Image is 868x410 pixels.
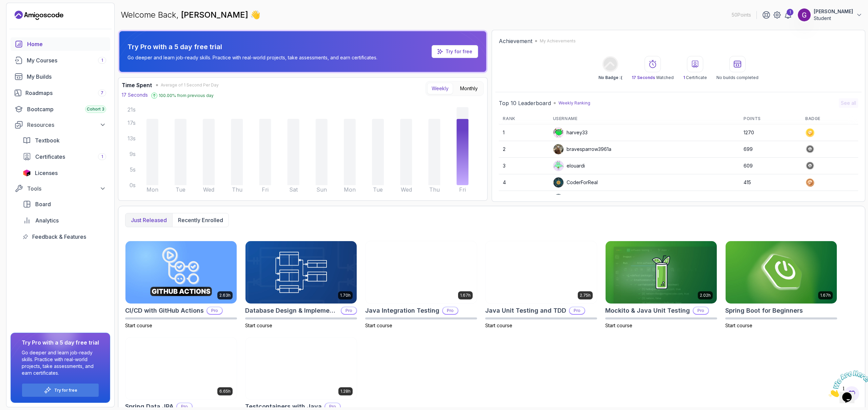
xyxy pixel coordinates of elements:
td: 1 [499,124,549,141]
td: 362 [739,191,801,208]
a: Mockito & Java Unit Testing card2.02hMockito & Java Unit TestingProStart course [605,241,717,329]
p: Pro [207,307,222,314]
tspan: 21s [127,106,136,113]
a: 1 [784,11,792,19]
div: bravesparrow3961a [553,144,611,155]
p: 2.63h [219,293,231,298]
p: Recently enrolled [178,216,223,224]
tspan: 13s [127,135,136,142]
p: My Achievements [540,38,576,44]
p: 17 Seconds [122,92,148,98]
div: 1 [787,9,793,16]
a: bootcamp [11,102,110,116]
h2: Achievement [499,37,532,45]
tspan: Sat [289,186,298,193]
tspan: Wed [401,186,412,193]
tspan: Mon [344,186,356,193]
img: Java Integration Testing card [366,241,477,304]
img: user profile image [553,177,564,188]
p: [PERSON_NAME] [814,8,853,15]
p: Pro [325,403,340,410]
td: 609 [739,158,801,174]
img: Spring Data JPA card [125,337,237,400]
h2: Top 10 Leaderboard [499,99,551,107]
a: feedback [19,230,110,243]
p: No Badge :( [598,75,622,80]
span: Certificates [35,153,65,161]
div: Roadmaps [25,89,106,97]
button: See all [839,98,858,108]
p: Pro [693,307,708,314]
img: Spring Boot for Beginners card [726,241,837,304]
tspan: Thu [232,186,242,193]
h2: Database Design & Implementation [245,306,338,315]
td: 4 [499,174,549,191]
p: Go deeper and learn job-ready skills. Practice with real-world projects, take assessments, and ea... [22,349,99,376]
span: Start course [485,323,512,328]
h2: CI/CD with GitHub Actions [125,306,204,315]
p: Welcome Back, [121,9,260,20]
td: 5 [499,191,549,208]
a: Java Integration Testing card1.67hJava Integration TestingProStart course [365,241,477,329]
p: 1.67h [460,293,471,298]
a: Java Unit Testing and TDD card2.75hJava Unit Testing and TDDProStart course [485,241,597,329]
tspan: Mon [146,186,158,193]
tspan: Tue [176,186,185,193]
span: Start course [605,323,632,328]
a: roadmaps [11,86,110,100]
span: Start course [365,323,392,328]
div: elouardi [553,160,585,171]
a: Try for free [432,45,478,58]
p: Certificate [683,75,707,80]
span: Start course [125,323,152,328]
button: Monthly [456,83,482,94]
iframe: chat widget [826,368,868,400]
img: Database Design & Implementation card [245,241,357,304]
p: 2.02h [700,293,711,298]
span: Analytics [35,216,59,224]
div: Home [27,40,106,48]
span: [PERSON_NAME] [181,10,250,20]
p: Try Pro with a 5 day free trial [127,42,377,52]
h2: Java Unit Testing and TDD [485,306,566,315]
tspan: Thu [429,186,440,193]
span: Feedback & Features [32,233,86,241]
th: Badge [801,113,858,124]
span: 1 [101,58,103,63]
button: Tools [11,182,110,195]
h2: Spring Boot for Beginners [725,306,803,315]
p: Go deeper and learn job-ready skills. Practice with real-world projects, take assessments, and ea... [127,54,377,61]
td: 1270 [739,124,801,141]
td: 3 [499,158,549,174]
th: Username [549,113,740,124]
p: 1.67h [820,293,831,298]
span: 1 [3,3,5,8]
p: 1.28h [340,389,351,394]
p: 1.70h [340,293,351,298]
span: 1 [683,75,685,80]
img: Chat attention grabber [3,3,45,30]
tspan: 0s [130,182,136,189]
div: Tools [27,184,106,193]
p: Try for free [54,388,77,393]
span: Average of 1 Second Per Day [161,82,219,88]
span: Textbook [35,136,60,144]
div: CoderForReal [553,177,598,188]
a: board [19,197,110,211]
a: Try for free [446,48,472,55]
div: Bootcamp [27,105,106,113]
p: Just released [131,216,167,224]
img: user profile image [798,8,811,21]
div: My Builds [27,73,106,81]
p: Pro [443,307,458,314]
tspan: Sun [316,186,327,193]
button: Just released [125,213,172,227]
img: CI/CD with GitHub Actions card [125,241,237,304]
button: Resources [11,119,110,131]
a: CI/CD with GitHub Actions card2.63hCI/CD with GitHub ActionsProStart course [125,241,237,329]
a: certificates [19,150,110,163]
p: No builds completed [716,75,758,80]
img: default monster avatar [553,161,564,171]
span: 17 Seconds [632,75,655,80]
p: 50 Points [732,12,751,18]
